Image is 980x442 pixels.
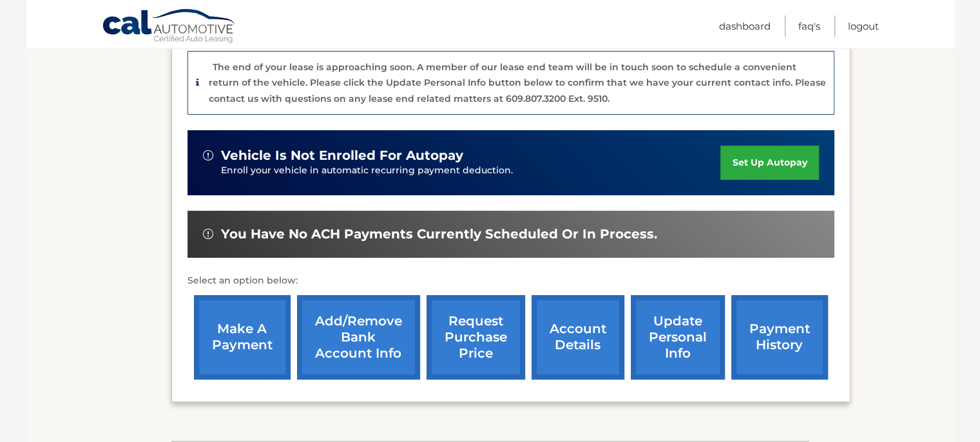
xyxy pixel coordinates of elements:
[221,226,657,242] span: You have no ACH payments currently scheduled or in process.
[848,15,879,37] a: Logout
[427,295,525,380] a: request purchase price
[221,148,463,164] span: vehicle is not enrolled for autopay
[102,8,237,46] a: Cal Automotive
[203,150,213,160] img: alert-white.svg
[221,164,721,178] p: Enroll your vehicle in automatic recurring payment deduction.
[631,295,725,380] a: update personal info
[203,229,213,239] img: alert-white.svg
[187,273,834,289] p: Select an option below:
[209,61,826,104] p: The end of your lease is approaching soon. A member of our lease end team will be in touch soon t...
[720,146,818,180] a: set up autopay
[798,15,820,37] a: FAQ's
[532,295,624,380] a: account details
[719,15,771,37] a: Dashboard
[297,295,420,380] a: Add/Remove bank account info
[194,295,291,380] a: make a payment
[731,295,828,380] a: payment history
